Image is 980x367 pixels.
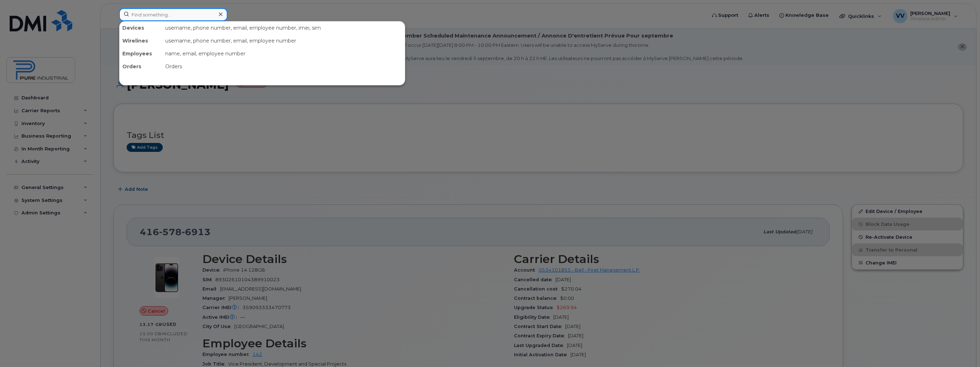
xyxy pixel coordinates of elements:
[119,21,162,34] div: Devices
[119,34,162,47] div: Wirelines
[119,60,162,73] div: Orders
[162,60,405,73] div: Orders
[119,47,162,60] div: Employees
[162,47,405,60] div: name, email, employee number
[162,21,405,34] div: username, phone number, email, employee number, imei, sim
[162,34,405,47] div: username, phone number, email, employee number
